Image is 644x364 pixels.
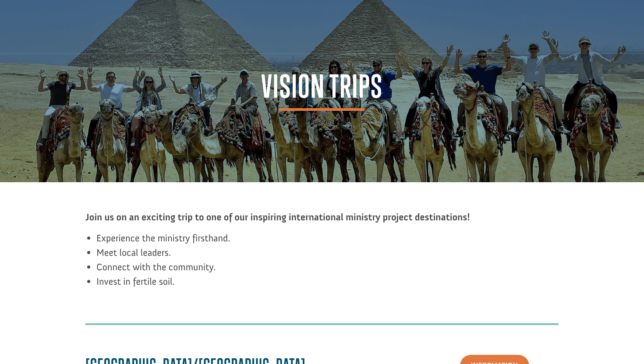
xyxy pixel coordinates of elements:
span: Invest in fertile soil. [96,276,175,287]
strong: Join us on an exciting trip to one of our inspiring international ministry project destinations! [85,211,470,223]
span: Vision Trips [261,71,383,111]
span: Experience the ministry firsthand. [96,232,230,244]
span: Connect with the community. [96,261,216,273]
span: Meet local leaders. [96,247,171,258]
